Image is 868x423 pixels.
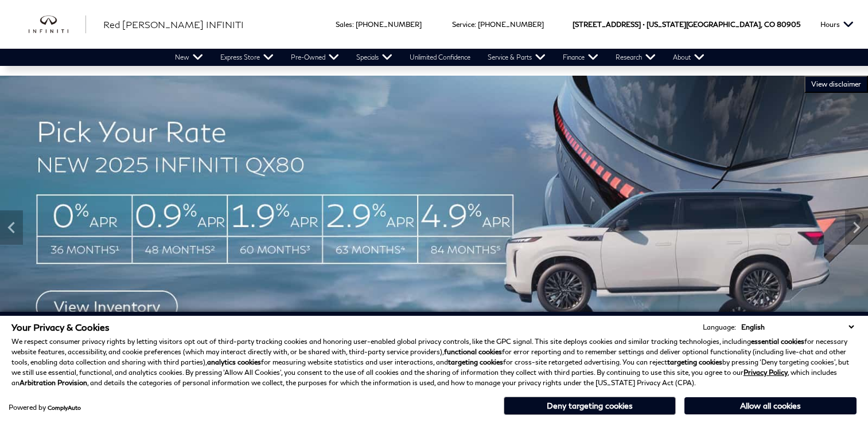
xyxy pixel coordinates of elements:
span: VIEW DISCLAIMER [811,80,861,89]
a: Privacy Policy [744,368,788,377]
div: Powered by [9,404,81,411]
img: INFINITI [29,15,86,34]
button: Deny targeting cookies [504,397,676,415]
select: Language Select [738,322,857,332]
strong: analytics cookies [207,358,261,366]
button: Allow all cookies [684,397,857,414]
a: Specials [348,49,401,66]
a: Finance [554,49,607,66]
div: Next [845,210,868,245]
a: infiniti [29,15,86,34]
strong: Arbitration Provision [20,378,87,387]
a: Unlimited Confidence [401,49,479,66]
span: Your Privacy & Cookies [11,322,110,332]
button: VIEW DISCLAIMER [804,76,868,93]
span: Service [452,20,474,29]
a: Express Store [212,49,282,66]
strong: targeting cookies [448,358,503,366]
a: [STREET_ADDRESS] • [US_STATE][GEOGRAPHIC_DATA], CO 80905 [573,20,800,29]
a: ComplyAuto [48,404,81,411]
a: Pre-Owned [282,49,348,66]
a: Red [PERSON_NAME] INFINITI [103,18,244,32]
span: Red [PERSON_NAME] INFINITI [103,19,244,30]
span: : [352,20,354,29]
a: [PHONE_NUMBER] [478,20,544,29]
nav: Main Navigation [166,49,713,66]
span: : [474,20,476,29]
a: [PHONE_NUMBER] [356,20,422,29]
div: Language: [703,324,736,331]
strong: targeting cookies [667,358,722,366]
strong: functional cookies [444,347,502,356]
p: We respect consumer privacy rights by letting visitors opt out of third-party tracking cookies an... [11,336,857,388]
span: Sales [336,20,352,29]
a: New [166,49,212,66]
a: About [664,49,713,66]
a: Research [607,49,664,66]
strong: essential cookies [751,337,804,346]
a: Service & Parts [479,49,554,66]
